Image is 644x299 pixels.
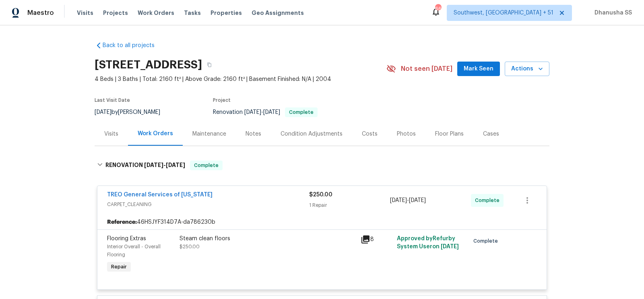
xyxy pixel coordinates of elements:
[192,130,226,138] div: Maintenance
[95,61,202,69] h2: [STREET_ADDRESS]
[435,130,464,138] div: Floor Plans
[244,109,261,115] span: [DATE]
[473,237,501,245] span: Complete
[191,161,222,169] span: Complete
[95,41,172,49] a: Back to all projects
[107,236,146,241] span: Flooring Extras
[309,192,332,198] span: $250.00
[107,218,137,226] b: Reference:
[95,98,130,103] span: Last Visit Date
[362,130,378,138] div: Costs
[202,58,217,72] button: Copy Address
[505,62,549,76] button: Actions
[95,153,549,178] div: RENOVATION [DATE]-[DATE]Complete
[401,65,452,73] span: Not seen [DATE]
[263,109,280,115] span: [DATE]
[27,9,54,17] span: Maestro
[390,196,426,204] span: -
[138,9,174,17] span: Work Orders
[211,9,242,17] span: Properties
[390,198,407,203] span: [DATE]
[97,215,547,229] div: 46HSJYF314D7A-da786230b
[104,130,118,138] div: Visits
[180,244,200,249] span: $250.00
[435,5,441,13] div: 667
[213,109,318,115] span: Renovation
[511,64,543,74] span: Actions
[105,161,185,170] h6: RENOVATION
[107,200,309,208] span: CARPET_CLEANING
[77,9,93,17] span: Visits
[286,110,317,115] span: Complete
[281,130,343,138] div: Condition Adjustments
[180,235,356,243] div: Steam clean floors
[397,236,459,250] span: Approved by Refurby System User on
[95,107,170,117] div: by [PERSON_NAME]
[103,9,128,17] span: Projects
[107,192,213,198] a: TREO General Services of [US_STATE]
[184,10,201,16] span: Tasks
[397,130,416,138] div: Photos
[108,263,130,271] span: Repair
[475,196,503,204] span: Complete
[409,198,426,203] span: [DATE]
[95,75,386,83] span: 4 Beds | 3 Baths | Total: 2160 ft² | Above Grade: 2160 ft² | Basement Finished: N/A | 2004
[441,244,459,250] span: [DATE]
[464,64,493,74] span: Mark Seen
[244,109,280,115] span: -
[454,9,553,17] span: Southwest, [GEOGRAPHIC_DATA] + 51
[309,201,390,209] div: 1 Repair
[138,130,173,138] div: Work Orders
[457,62,500,76] button: Mark Seen
[144,162,163,168] span: [DATE]
[144,162,185,168] span: -
[213,98,231,103] span: Project
[252,9,304,17] span: Geo Assignments
[166,162,185,168] span: [DATE]
[95,109,111,115] span: [DATE]
[361,235,392,244] div: 8
[107,244,161,257] span: Interior Overall - Overall Flooring
[591,9,632,17] span: Dhanusha SS
[483,130,499,138] div: Cases
[246,130,261,138] div: Notes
